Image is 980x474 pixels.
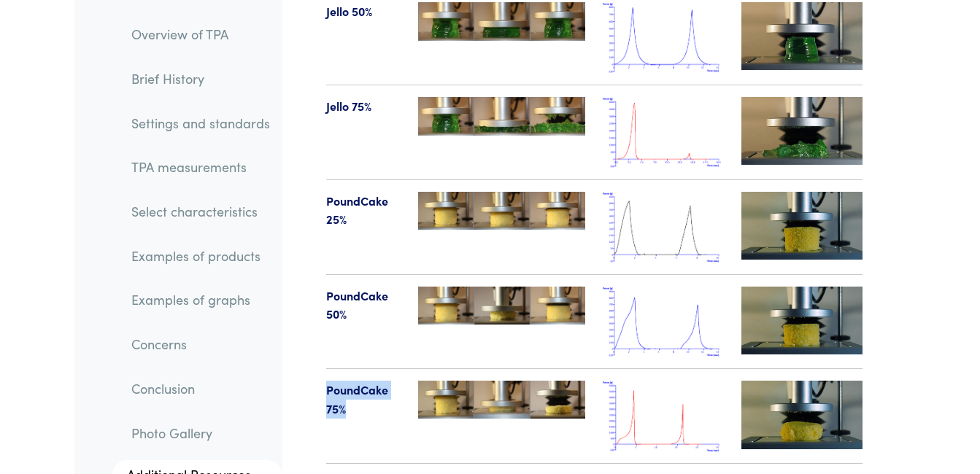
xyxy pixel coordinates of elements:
[326,381,401,418] p: PoundCake 75%
[741,2,863,70] img: jello-videotn-50.jpg
[741,381,863,448] img: poundcake-videotn-75.jpg
[120,150,282,184] a: TPA measurements
[418,97,585,136] img: jello-75-123-tpa.jpg
[120,62,282,96] a: Brief History
[418,381,585,419] img: poundcake-75-123-tpa.jpg
[603,2,724,73] img: jello_tpa_50.png
[418,2,585,41] img: jello-50-123-tpa.jpg
[326,97,401,116] p: Jello 75%
[326,192,401,229] p: PoundCake 25%
[741,192,863,260] img: poundcake-videotn-25.jpg
[741,97,863,165] img: jello-videotn-75.jpg
[120,416,282,449] a: Photo Gallery
[120,239,282,273] a: Examples of products
[326,2,401,21] p: Jello 50%
[418,192,585,230] img: poundcake-25-123-tpa.jpg
[120,327,282,361] a: Concerns
[120,283,282,316] a: Examples of graphs
[418,287,585,325] img: poundcake-50-123-tpa.jpg
[120,195,282,228] a: Select characteristics
[603,287,724,357] img: poundcake_tpa_50.png
[120,106,282,139] a: Settings and standards
[603,97,724,168] img: jello_tpa_75.png
[603,192,724,263] img: poundcake_tpa_25.png
[326,287,401,324] p: PoundCake 50%
[120,18,282,51] a: Overview of TPA
[120,372,282,405] a: Conclusion
[603,381,724,451] img: poundcake_tpa_75.png
[741,287,863,354] img: poundcake-videotn-50.jpg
